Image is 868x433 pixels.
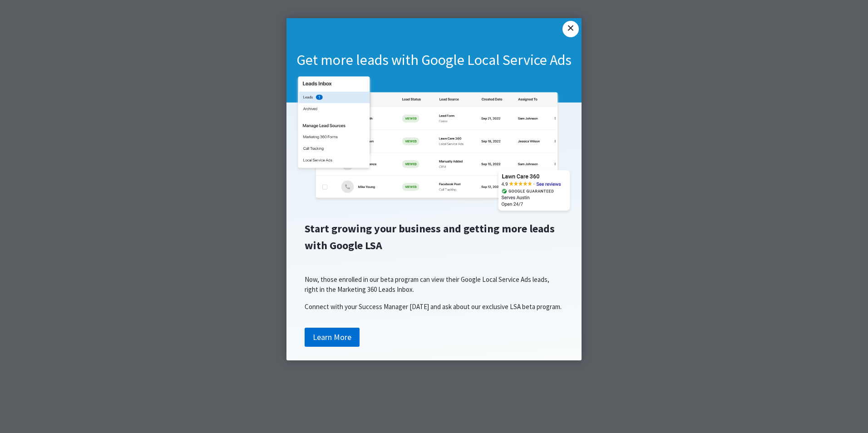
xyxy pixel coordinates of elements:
span: Now, those enrolled in our beta program can view their Google Local Service Ads leads, right in t... [305,275,549,294]
p: ​ [296,257,572,267]
a: Close modal [562,21,579,37]
a: Learn More [305,328,360,347]
span: Start growing your business and getting more leads [305,221,555,236]
span: Connect with your Success Manager [DATE] and ask about our exclusive LSA beta program. [305,302,562,311]
h1: Get more leads with Google Local Service Ads [286,51,582,70]
span: with Google LSA [305,238,382,252]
